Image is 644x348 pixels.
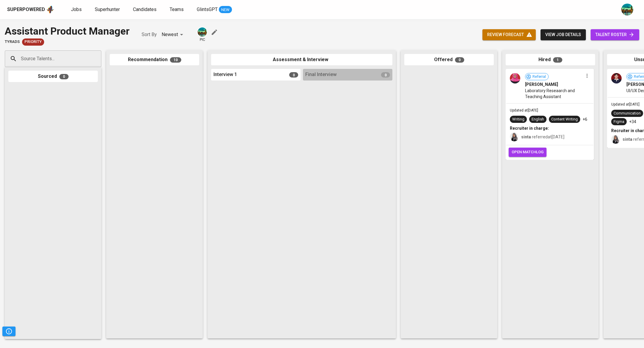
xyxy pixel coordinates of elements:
[7,5,54,14] a: Superpoweredapp logo
[591,29,639,40] a: talent roster
[142,31,157,38] p: Sort By
[510,132,519,141] img: sinta.windasari@glints.com
[404,54,494,66] div: Offered
[197,7,218,12] span: GlintsGPT
[5,24,130,38] div: Assistant Product Manager
[59,74,69,79] span: 0
[521,134,564,139] span: referred at [DATE]
[7,6,45,13] div: Superpowered
[509,148,547,157] button: open matchlog
[22,39,44,45] span: Priority
[197,27,208,42] div: pic
[162,29,185,40] div: Newest
[133,7,157,12] span: Candidates
[198,27,207,37] img: a5d44b89-0c59-4c54-99d0-a63b29d42bd3.jpg
[521,134,531,139] b: sinta
[211,54,392,66] div: Assessment & Interview
[487,31,531,38] span: review forecast
[506,54,595,66] div: Hired
[197,6,232,13] a: GlintsGPT NEW
[510,73,520,83] img: ce433b3038eaaa23121d71413f44380d.png
[506,69,594,160] div: Referral[PERSON_NAME]Laboratory Reseaarch and Teaching AssistantUpdated at[DATE]WritingEnglishCon...
[95,7,120,12] span: Superhunter
[614,119,624,125] div: Figma
[551,117,578,122] div: Content Writing
[8,71,98,82] div: Sourced
[583,116,587,122] p: +6
[219,7,232,13] span: NEW
[95,6,121,13] a: Superhunter
[5,39,20,45] span: Tyrads
[512,149,544,156] span: open matchlog
[71,6,83,13] a: Jobs
[71,7,82,12] span: Jobs
[595,31,634,38] span: talent roster
[611,102,640,106] span: Updated at [DATE]
[512,117,524,122] div: Writing
[289,72,298,78] span: 0
[213,71,237,78] span: Interview 1
[525,81,558,87] span: [PERSON_NAME]
[455,57,464,63] span: 0
[541,29,586,40] button: view job details
[553,57,562,63] span: 1
[629,119,636,125] p: +34
[614,111,641,116] div: Communication
[525,88,583,100] span: Laboratory Reseaarch and Teaching Assistant
[623,137,632,142] b: sinta
[22,38,44,46] div: New Job received from Demand Team
[621,4,633,16] img: a5d44b89-0c59-4c54-99d0-a63b29d42bd3.jpg
[611,135,620,144] img: sinta.windasari@glints.com
[98,58,99,59] button: Open
[510,108,538,112] span: Updated at [DATE]
[170,6,185,13] a: Teams
[381,72,390,78] span: 0
[170,57,181,63] span: 10
[532,117,544,122] div: English
[170,7,184,12] span: Teams
[162,31,178,38] p: Newest
[530,74,548,80] span: Referral
[545,31,581,38] span: view job details
[110,54,199,66] div: Recommendation
[305,71,337,78] span: Final Interview
[611,73,622,83] img: 91a3ced43496260c5d3f4ecbc7f237dc.jpg
[2,327,16,336] button: Pipeline Triggers
[510,126,549,131] b: Recruiter in charge:
[133,6,158,13] a: Candidates
[482,29,536,40] button: review forecast
[46,5,54,14] img: app logo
